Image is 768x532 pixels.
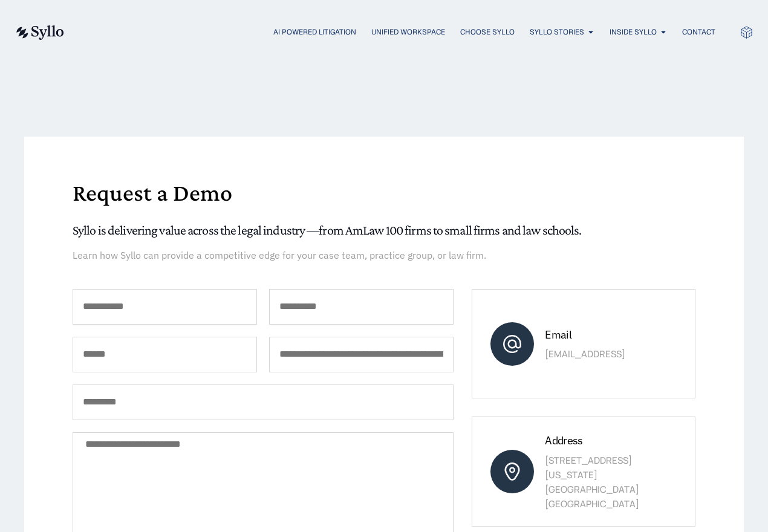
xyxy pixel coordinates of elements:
[73,222,695,238] h5: Syllo is delivering value across the legal industry —from AmLaw 100 firms to small firms and law ...
[73,181,695,205] h1: Request a Demo
[545,453,677,511] p: [STREET_ADDRESS] [US_STATE][GEOGRAPHIC_DATA] [GEOGRAPHIC_DATA]
[545,433,582,447] span: Address
[530,27,584,37] a: Syllo Stories
[371,27,445,37] a: Unified Workspace
[15,25,64,40] img: syllo
[460,27,515,37] a: Choose Syllo
[545,328,571,342] span: Email
[273,27,356,37] a: AI Powered Litigation
[88,27,715,38] nav: Menu
[610,27,657,37] a: Inside Syllo
[682,27,715,37] a: Contact
[73,248,695,262] p: Learn how Syllo can provide a competitive edge for your case team, practice group, or law firm.
[88,27,715,38] div: Menu Toggle
[545,347,677,362] p: [EMAIL_ADDRESS]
